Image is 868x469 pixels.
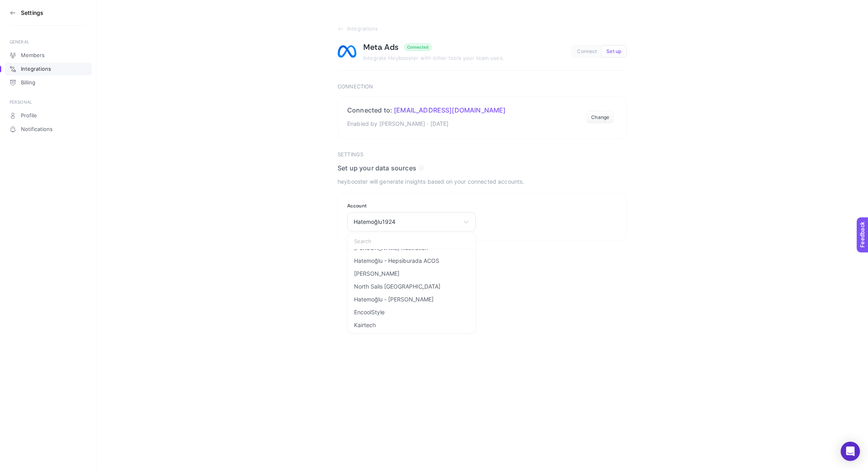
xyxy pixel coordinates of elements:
div: PERSONAL [10,99,87,105]
button: Connect [572,46,602,57]
span: Hatemoğlu - Hepsiburada ACOS [354,258,439,264]
button: Change [586,111,614,124]
span: Integrations [347,26,378,32]
p: Enabled by [PERSON_NAME] · [DATE] [347,119,506,129]
span: Billing [21,80,35,86]
h3: Connection [338,84,627,90]
span: [PERSON_NAME] [354,270,399,277]
div: Open Intercom Messenger [841,442,860,461]
p: heybooster will generate insights based on your connected accounts. [338,177,627,186]
span: Integrate Heybooster with other tools your team uses. [363,55,504,61]
h3: Settings [338,152,627,158]
h3: Settings [21,10,43,16]
label: Account [347,203,476,209]
span: Integrations [21,66,51,72]
button: Set up [602,46,626,57]
div: Connected [407,45,429,49]
a: Billing [5,76,92,89]
span: EncoolStyle [354,309,385,315]
a: Members [5,49,92,62]
span: Kairtech [354,322,376,328]
span: North Sails [GEOGRAPHIC_DATA] [354,283,440,290]
span: [EMAIL_ADDRESS][DOMAIN_NAME] [394,106,506,114]
span: Hatemoğlu - [PERSON_NAME] [354,296,434,303]
a: Integrations [5,63,92,76]
span: Profile [21,113,37,119]
span: Notifications [21,126,53,133]
h1: Meta Ads [363,42,399,52]
span: Feedback [5,2,31,9]
span: Set up your data sources [338,164,416,172]
span: Members [21,52,45,59]
span: Connect [577,49,597,55]
span: Hatemoğlu1924 [354,219,460,225]
div: GENERAL [10,39,87,45]
a: Notifications [5,123,92,136]
a: Integrations [338,26,627,32]
input: Search [348,233,475,249]
h2: Connected to: [347,106,506,114]
span: Set up [606,49,621,55]
a: Profile [5,109,92,122]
